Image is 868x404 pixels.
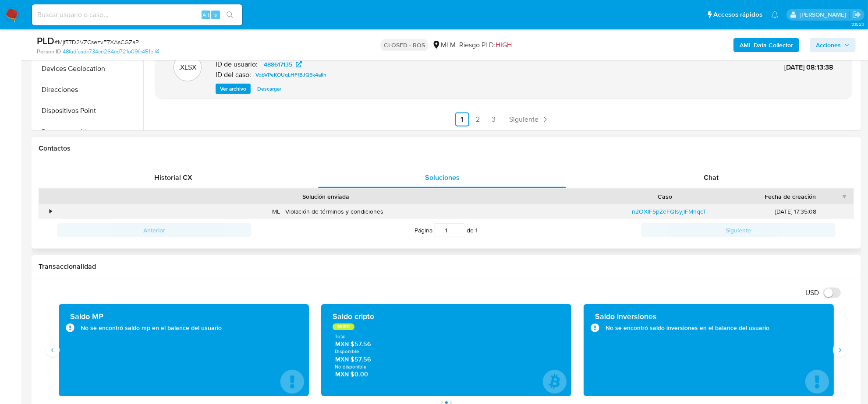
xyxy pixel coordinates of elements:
[63,48,159,56] a: 48fadfcadc734ce264cd721a09fc451b
[603,192,727,201] div: Caso
[733,38,799,52] button: AML Data Collector
[216,60,258,69] p: ID de usuario:
[632,207,708,216] a: n2OXlF5pZeFQIsyjIFMhqcTi
[816,38,841,52] span: Acciones
[154,172,192,183] span: Historial CX
[252,70,330,80] a: VqbVPeKOUqLHFfBJQ5k4aIih
[216,84,251,94] button: Ver archivo
[54,204,602,219] div: ML - Violación de términos y condiciones
[255,70,326,80] span: VqbVPeKOUqLHFfBJQ5k4aIih
[380,39,429,51] p: CLOSED - ROS
[34,121,143,142] button: Documentación
[510,116,539,123] span: Siguiente
[432,40,456,50] div: MLM
[704,172,719,183] span: Chat
[740,38,793,52] b: AML Data Collector
[800,11,849,19] p: cesar.gonzalez@mercadolibre.com.mx
[739,192,841,201] div: Fecha de creación
[32,9,242,21] input: Buscar usuario o caso...
[57,223,252,237] button: Anterior
[60,192,591,201] div: Solución enviada
[455,112,469,126] a: Ir a la página 1
[810,38,856,52] button: Acciones
[259,59,307,70] a: 488617135
[39,262,854,271] h1: Transaccionalidad
[39,144,854,153] h1: Contactos
[415,223,478,237] span: Página de
[257,84,281,93] span: Descargar
[471,112,485,126] a: Ir a la página 2
[487,112,501,126] a: Ir a la página 3
[34,100,143,121] button: Dispositivos Point
[784,62,833,72] span: [DATE] 08:13:38
[221,9,239,21] button: search-icon
[34,58,143,79] button: Devices Geolocation
[216,70,251,79] p: ID del caso:
[641,223,836,237] button: Siguiente
[459,40,512,50] span: Riesgo PLD:
[220,84,246,93] span: Ver archivo
[264,59,292,70] span: 488617135
[506,112,553,126] a: Siguiente
[852,10,861,19] a: Salir
[34,79,143,100] button: Direcciones
[50,207,52,216] div: •
[425,172,460,183] span: Soluciones
[202,11,209,19] span: Alt
[771,11,779,18] a: Notificaciones
[179,63,197,72] p: .XLSX
[253,84,286,94] button: Descargar
[713,10,762,19] span: Accesos rápidos
[851,21,864,28] span: 3.152.1
[476,226,478,235] span: 1
[37,48,61,56] b: Person ID
[155,112,852,126] nav: Paginación
[496,40,512,50] span: HIGH
[738,204,854,219] div: [DATE] 17:35:08
[214,11,217,19] span: s
[54,38,139,46] span: # MjtT7D2VZCsezvE7XAsCGZaP
[37,34,54,48] b: PLD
